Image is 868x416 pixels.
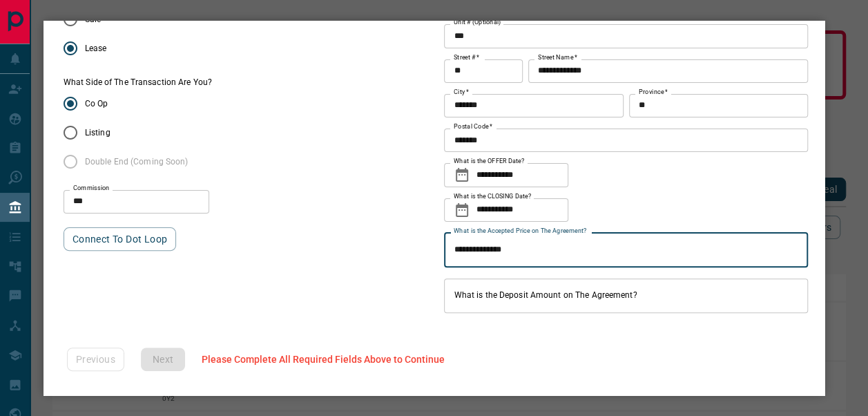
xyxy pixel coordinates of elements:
[454,18,501,27] label: Unit # (Optional)
[85,155,189,168] span: Double End (Coming Soon)
[73,184,110,193] label: Commission
[639,88,667,97] label: Province
[454,157,524,166] label: What is the OFFER Date?
[85,42,107,55] span: Lease
[85,97,108,110] span: Co Op
[64,227,177,251] button: Connect to Dot Loop
[85,126,110,139] span: Listing
[454,192,531,201] label: What is the CLOSING Date?
[202,354,445,365] span: Please Complete All Required Fields Above to Continue
[454,88,469,97] label: City
[454,53,479,62] label: Street #
[64,77,212,88] label: What Side of The Transaction Are You?
[454,227,587,236] label: What is the Accepted Price on The Agreement?
[538,53,577,62] label: Street Name
[454,122,492,131] label: Postal Code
